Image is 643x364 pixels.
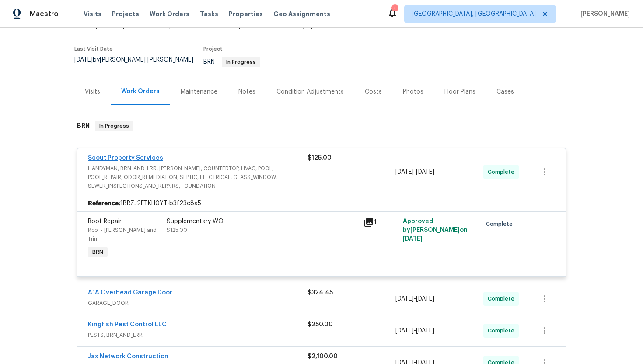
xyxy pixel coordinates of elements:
[88,353,168,360] a: Jax Network Construction
[203,59,260,65] span: BRN
[395,296,414,302] span: [DATE]
[238,87,255,96] div: Notes
[403,218,468,242] span: Approved by [PERSON_NAME] on
[85,87,100,96] div: Visits
[486,220,516,228] span: Complete
[229,10,263,18] span: Properties
[112,10,139,18] span: Projects
[273,10,330,18] span: Geo Assignments
[308,290,333,296] span: $324.45
[223,59,259,65] span: In Progress
[77,121,90,131] h6: BRN
[30,10,59,18] span: Maestro
[203,46,223,52] span: Project
[403,87,423,96] div: Photos
[395,328,414,334] span: [DATE]
[488,168,518,176] span: Complete
[395,326,434,335] span: -
[416,169,434,175] span: [DATE]
[167,217,358,226] div: Supplementary WO
[121,87,160,96] div: Work Orders
[88,199,120,208] b: Reference:
[416,296,434,302] span: [DATE]
[74,57,93,63] span: [DATE]
[365,87,382,96] div: Costs
[276,87,344,96] div: Condition Adjustments
[150,10,189,18] span: Work Orders
[577,10,630,18] span: [PERSON_NAME]
[403,236,423,242] span: [DATE]
[88,290,172,296] a: A1A Overhead Garage Door
[308,155,332,161] span: $125.00
[416,328,434,334] span: [DATE]
[395,294,434,303] span: -
[167,227,187,233] span: $125.00
[308,322,333,328] span: $250.00
[96,122,133,130] span: In Progress
[88,299,308,308] span: GARAGE_DOOR
[391,5,398,14] div: 1
[77,196,566,211] div: 1BRZJ2ETKH0YT-b3f23c8a5
[395,168,434,176] span: -
[363,217,398,227] div: 1
[395,169,414,175] span: [DATE]
[88,164,308,190] span: HANDYMAN, BRN_AND_LRR, [PERSON_NAME], COUNTERTOP, HVAC, POOL, POOL_REPAIR, ODOR_REMEDIATION, SEPT...
[88,331,308,339] span: PESTS, BRN_AND_LRR
[181,87,217,96] div: Maintenance
[88,227,157,241] span: Roof - [PERSON_NAME] and Trim
[412,10,536,18] span: [GEOGRAPHIC_DATA], [GEOGRAPHIC_DATA]
[488,326,518,335] span: Complete
[308,353,338,360] span: $2,100.00
[74,112,569,140] div: BRN In Progress
[74,46,113,52] span: Last Visit Date
[496,87,514,96] div: Cases
[88,322,167,328] a: Kingfish Pest Control LLC
[88,218,122,224] span: Roof Repair
[488,294,518,303] span: Complete
[88,155,163,161] a: Scout Property Services
[89,248,107,256] span: BRN
[444,87,475,96] div: Floor Plans
[84,10,101,18] span: Visits
[200,11,218,17] span: Tasks
[74,57,203,73] div: by [PERSON_NAME] [PERSON_NAME]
